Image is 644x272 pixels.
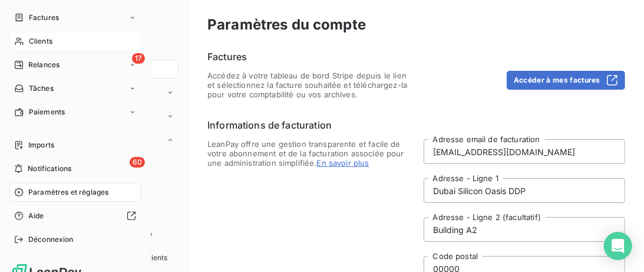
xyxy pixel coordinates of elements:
span: Factures [29,12,59,23]
span: Aide [28,211,44,221]
span: Accédez à votre tableau de bord Stripe depuis le lien et sélectionnez la facture souhaitée et tél... [207,71,409,99]
span: Imports [28,140,54,150]
h3: Paramètres du compte [207,14,625,35]
span: Paiements [29,107,65,117]
span: 60 [130,157,145,168]
input: placeholder [424,139,626,164]
input: placeholder [424,217,626,242]
a: Tâches [9,79,141,98]
a: Imports [9,136,141,155]
span: 17 [132,53,145,64]
button: Accéder à mes factures [507,71,625,90]
span: Paramètres et réglages [28,187,108,198]
span: Notifications [28,163,71,174]
h6: Informations de facturation [207,118,625,132]
span: Déconnexion [28,234,74,245]
span: Relances [28,60,60,70]
a: 17Relances [9,55,141,74]
a: Aide [9,207,141,225]
input: placeholder [424,178,626,203]
a: Factures [9,8,141,27]
a: Paramètres et réglages [9,183,141,202]
span: Clients [29,36,52,47]
a: Paiements [9,103,141,122]
h6: Factures [207,50,625,64]
a: Clients [9,32,141,51]
div: Open Intercom Messenger [604,232,632,260]
span: En savoir plus [317,158,369,168]
span: Tâches [29,83,54,94]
